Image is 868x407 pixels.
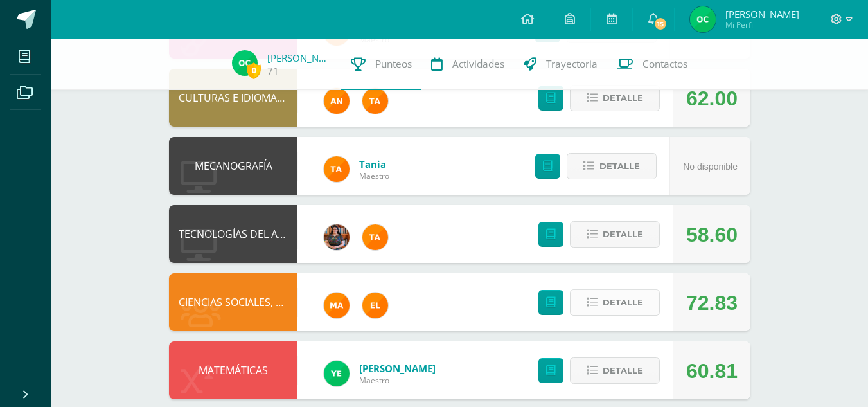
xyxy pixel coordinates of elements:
span: Maestro [359,375,436,386]
img: fc6731ddebfef4a76f049f6e852e62c4.png [324,88,350,114]
button: Detalle [570,221,660,248]
img: 31c982a1c1d67d3c4d1e96adbf671f86.png [362,293,388,318]
span: Mi Perfil [725,19,799,30]
img: 266030d5bbfb4fab9f05b9da2ad38396.png [324,293,350,318]
button: Detalle [570,85,660,111]
a: [PERSON_NAME] [267,51,332,64]
span: Contactos [642,57,687,71]
a: [PERSON_NAME] [359,362,436,375]
a: Trayectoria [514,39,607,90]
a: Punteos [341,39,421,90]
span: Detalle [599,154,640,178]
span: Detalle [603,86,643,110]
button: Detalle [570,289,660,316]
a: Tania [359,158,389,170]
span: Actividades [452,57,504,71]
img: 08f1aadbc24bc341887ed12e3da5bb47.png [232,50,258,76]
button: Detalle [567,153,657,179]
div: CIENCIAS SOCIALES, FORMACIÓN CIUDADANA E INTERCULTURALIDAD [169,273,297,331]
img: dfa1fd8186729af5973cf42d94c5b6ba.png [324,361,350,386]
img: feaeb2f9bb45255e229dc5fdac9a9f6b.png [324,156,350,182]
div: MATEMÁTICAS [169,341,297,399]
div: 62.00 [686,69,738,127]
button: Detalle [570,357,660,384]
img: 60a759e8b02ec95d430434cf0c0a55c7.png [324,224,350,250]
div: MECANOGRAFÍA [169,137,297,195]
span: 0 [247,62,261,78]
img: feaeb2f9bb45255e229dc5fdac9a9f6b.png [362,224,388,250]
img: 08f1aadbc24bc341887ed12e3da5bb47.png [690,6,716,32]
span: No disponible [683,161,738,172]
span: Detalle [603,359,643,383]
span: Trayectoria [546,57,598,71]
a: Actividades [421,39,514,90]
div: 60.81 [686,342,738,400]
a: Contactos [607,39,697,90]
div: 72.83 [686,274,738,332]
div: 58.60 [686,206,738,264]
span: [PERSON_NAME] [725,8,799,21]
span: Punteos [375,57,412,71]
span: Detalle [603,222,643,246]
div: TECNOLOGÍAS DEL APRENDIZAJE Y LA COMUNICACIÓN [169,205,297,263]
span: Detalle [603,291,643,314]
a: 71 [267,64,279,78]
img: feaeb2f9bb45255e229dc5fdac9a9f6b.png [362,88,388,114]
span: 15 [653,17,668,31]
span: Maestro [359,170,389,181]
div: CULTURAS E IDIOMAS MAYAS, GARÍFUNA O XINCA [169,69,297,127]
